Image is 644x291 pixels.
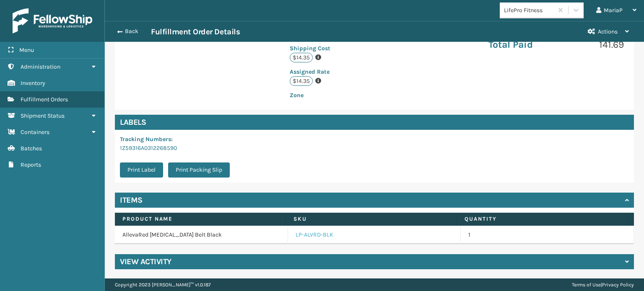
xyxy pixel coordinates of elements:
[572,278,634,291] div: |
[120,136,173,143] span: Tracking Numbers :
[21,161,41,168] span: Reports
[293,215,449,223] label: SKU
[115,226,288,244] td: AllevaRed [MEDICAL_DATA] Belt Black
[120,195,143,205] h4: Items
[13,8,92,33] img: logo
[21,80,45,87] span: Inventory
[461,226,634,244] td: 1
[115,115,634,130] h4: Labels
[465,215,620,223] label: Quantity
[120,257,171,267] h4: View Activity
[580,21,636,42] button: Actions
[21,145,42,152] span: Batches
[21,112,65,119] span: Shipment Status
[290,67,378,76] p: Assigned Rate
[572,282,601,288] a: Terms of Use
[290,44,378,53] p: Shipping Cost
[290,91,378,100] p: Zone
[21,96,68,103] span: Fulfillment Orders
[115,278,211,291] p: Copyright 2023 [PERSON_NAME]™ v 1.0.187
[21,129,49,136] span: Containers
[19,46,34,54] span: Menu
[151,27,240,37] h3: Fulfillment Order Details
[21,63,60,70] span: Administration
[120,162,163,178] button: Print Label
[290,76,313,86] p: $14.35
[290,53,313,62] p: $14.35
[168,162,230,178] button: Print Packing Slip
[488,39,551,51] p: Total Paid
[504,6,554,15] div: LifePro Fitness
[296,231,333,239] a: LP-ALVRD-BLK
[112,28,151,35] button: Back
[122,215,278,223] label: Product Name
[598,28,618,35] span: Actions
[602,282,634,288] a: Privacy Policy
[120,144,177,152] a: 1Z59316A0312268590
[561,39,624,51] p: 141.69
